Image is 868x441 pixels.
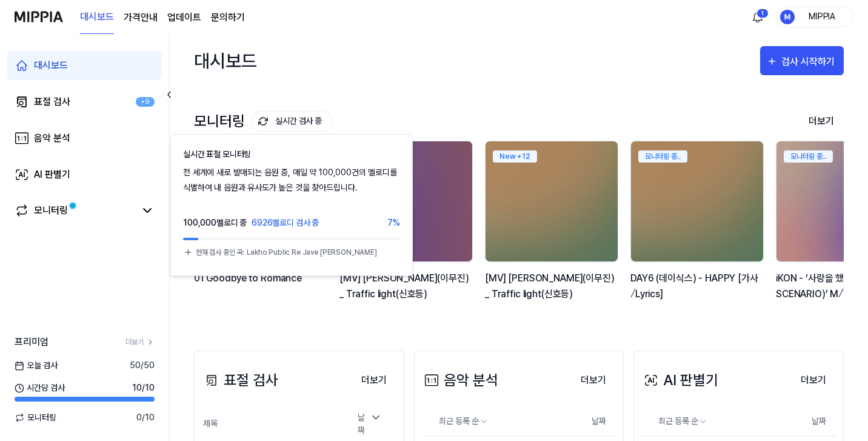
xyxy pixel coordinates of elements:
div: 6926 멜로디 검사 중 [252,215,319,231]
a: 모니터링 [15,203,135,218]
a: 더보기 [791,368,836,392]
th: 날짜 [766,407,836,436]
div: 모니터링 [194,111,332,132]
div: 전 세계에 새로 발매되는 음원 중, 매일 약 100,000건의 멜로디를 식별하여 내 음원과 유사도가 높은 것을 찾아드립니다. [183,165,400,196]
button: 가격안내 [124,10,158,25]
button: 더보기 [791,368,836,392]
div: +9 [136,97,155,107]
a: 업데이트 [167,10,201,25]
div: DAY6 (데이식스) - HAPPY [가사⧸Lyrics] [630,271,766,301]
span: 프리미엄 [15,335,48,349]
button: 더보기 [571,368,616,392]
div: 대시보드 [34,58,68,73]
a: 음악 분석 [7,124,162,153]
span: 0 / 10 [136,411,155,424]
div: MIPPIA [798,10,846,23]
div: 7% [387,215,400,231]
div: 날짜 [353,408,387,440]
div: 음악 분석 [34,131,70,146]
div: 표절 검사 [202,369,278,391]
a: New +12backgroundIamge[MV] [PERSON_NAME](이무진) _ Traffic light(신호등) [485,141,621,314]
button: 검사 시작하기 [760,46,844,75]
div: 01 Goodbye to Romance [194,271,330,301]
div: 실시간 표절 모니터링 [183,147,400,163]
span: 50 / 50 [130,359,155,372]
a: 더보기 [352,368,396,392]
div: 모니터링 [34,203,68,218]
button: 알림1 [748,7,767,27]
a: 대시보드 [80,1,114,34]
img: monitoring Icon [258,116,268,126]
button: 실시간 검사 중 [252,111,332,132]
div: AI 판별기 [34,167,70,182]
button: profileMIPPIA [776,7,853,27]
a: AI 판별기 [7,160,162,189]
a: 더보기 [571,368,616,392]
img: backgroundIamge [631,141,763,261]
div: 모니터링 중.. [784,150,833,163]
span: 오늘 검사 [15,359,58,372]
a: 더보기 [125,337,155,348]
th: 날짜 [569,407,616,436]
a: 표절 검사+9 [7,87,162,116]
div: [MV] [PERSON_NAME](이무진) _ Traffic light(신호등) [485,271,621,301]
div: [MV] [PERSON_NAME](이무진) _ Traffic light(신호등) [339,271,475,301]
button: 더보기 [799,109,844,134]
div: 100,000멜로디 중 [183,215,247,231]
div: 음악 분석 [422,369,498,391]
div: 현재 검사 중인 곡: [196,245,244,261]
span: 시간당 검사 [15,382,65,394]
div: AI 판별기 [641,369,718,391]
img: 알림 [750,10,765,24]
div: 모니터링 중.. [638,150,687,163]
span: 10 / 10 [132,382,155,394]
a: 문의하기 [211,10,245,25]
div: Lakho Public Re Jave [PERSON_NAME] [247,245,400,261]
div: New + 12 [493,150,537,163]
div: 검사 시작하기 [781,54,838,70]
a: 대시보드 [7,51,162,80]
a: 모니터링 중..backgroundIamgeDAY6 (데이식스) - HAPPY [가사⧸Lyrics] [630,141,766,314]
img: profile [780,10,795,24]
div: 표절 검사 [34,95,70,109]
button: 더보기 [352,368,396,392]
div: 대시보드 [194,46,257,75]
img: backgroundIamge [486,141,618,261]
div: 1 [756,8,769,18]
span: 모니터링 [15,411,56,424]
